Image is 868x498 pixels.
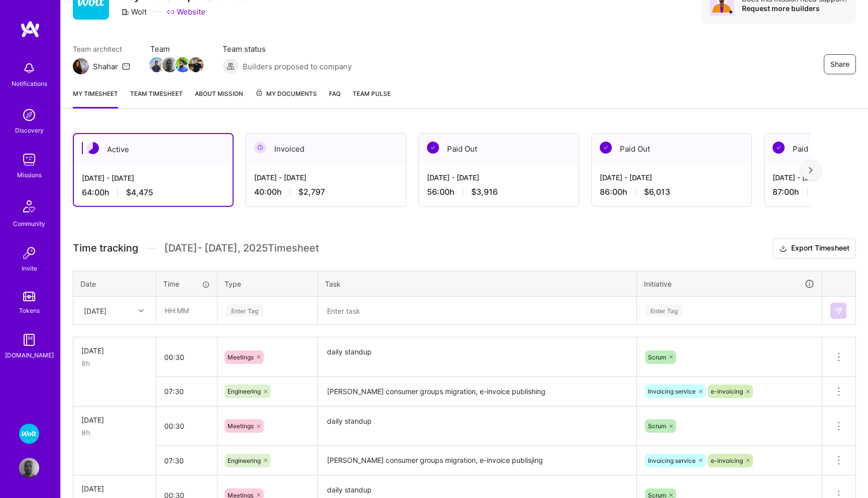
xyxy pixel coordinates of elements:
[19,105,39,125] img: discovery
[773,142,785,154] img: Paid Out
[824,54,856,74] button: Share
[17,424,42,444] a: Wolt - Fintech: Payments Expansion Team
[243,61,352,72] span: Builders proposed to company
[711,388,743,395] span: e-invoicing
[648,457,696,464] span: Invoicing service
[246,134,406,164] div: Invoiced
[742,4,848,13] div: Request more builders
[188,57,203,72] img: Team Member Avatar
[121,7,147,17] div: Wolt
[228,457,261,464] span: Engineering
[150,44,202,54] span: Team
[19,243,39,263] img: Invite
[592,134,751,164] div: Paid Out
[81,358,148,368] div: 8h
[353,90,391,97] span: Team Pulse
[23,292,35,301] img: tokens
[73,242,138,255] span: Time tracking
[600,187,743,197] div: 86:00 h
[195,88,243,108] a: About Mission
[19,305,40,316] div: Tokens
[84,305,106,316] div: [DATE]
[223,44,352,54] span: Team status
[156,447,217,474] input: HH:MM
[73,58,89,74] img: Team Architect
[175,57,190,72] img: Team Member Avatar
[353,88,391,108] a: Team Pulse
[648,353,666,361] span: Scrum
[12,78,47,89] div: Notifications
[427,142,439,154] img: Paid Out
[419,134,579,164] div: Paid Out
[162,57,177,72] img: Team Member Avatar
[830,59,849,69] span: Share
[218,271,318,297] th: Type
[318,271,637,297] th: Task
[126,187,153,198] span: $4,475
[644,278,815,290] div: Initiative
[226,303,263,318] div: Enter Tag
[73,44,130,54] span: Team architect
[600,142,612,154] img: Paid Out
[19,58,39,78] img: bell
[319,447,635,474] textarea: [PERSON_NAME] consumer groups migration, e-invoice publisjing
[15,125,44,136] div: Discovery
[711,457,743,464] span: e-invoicing
[773,238,856,259] button: Export Timesheet
[156,378,217,405] input: HH:MM
[81,483,148,494] div: [DATE]
[600,172,743,183] div: [DATE] - [DATE]
[73,88,118,108] a: My timesheet
[427,172,571,183] div: [DATE] - [DATE]
[81,427,148,438] div: 8h
[19,424,39,444] img: Wolt - Fintech: Payments Expansion Team
[5,350,54,360] div: [DOMAIN_NAME]
[254,187,398,197] div: 40:00 h
[73,271,156,297] th: Date
[17,194,41,218] img: Community
[254,142,266,154] img: Invoiced
[223,58,239,74] img: Builders proposed to company
[20,20,40,38] img: logo
[19,330,39,350] img: guide book
[254,172,398,183] div: [DATE] - [DATE]
[17,170,42,180] div: Missions
[19,150,39,170] img: teamwork
[329,88,341,108] a: FAQ
[645,303,683,318] div: Enter Tag
[82,173,225,183] div: [DATE] - [DATE]
[471,187,498,197] span: $3,916
[779,243,787,254] i: icon Download
[87,142,99,154] img: Active
[81,345,148,356] div: [DATE]
[809,167,813,174] img: right
[167,7,205,17] a: Website
[81,415,148,425] div: [DATE]
[149,57,164,72] img: Team Member Avatar
[22,263,37,274] div: Invite
[74,134,233,165] div: Active
[17,458,42,478] a: User Avatar
[644,187,670,197] span: $6,013
[13,218,45,229] div: Community
[156,344,217,370] input: HH:MM
[82,187,225,198] div: 64:00 h
[121,8,129,16] i: icon CompanyGray
[157,297,216,324] input: HH:MM
[189,56,202,73] a: Team Member Avatar
[648,422,666,430] span: Scrum
[19,458,39,478] img: User Avatar
[648,388,696,395] span: Invoicing service
[163,56,176,73] a: Team Member Avatar
[163,279,210,289] div: Time
[164,242,319,255] span: [DATE] - [DATE] , 2025 Timesheet
[150,56,163,73] a: Team Member Avatar
[156,413,217,439] input: HH:MM
[139,308,144,313] i: icon Chevron
[228,353,254,361] span: Meetings
[228,388,261,395] span: Engineering
[122,62,130,70] i: icon Mail
[228,422,254,430] span: Meetings
[255,88,317,108] a: My Documents
[93,61,118,72] div: Shahar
